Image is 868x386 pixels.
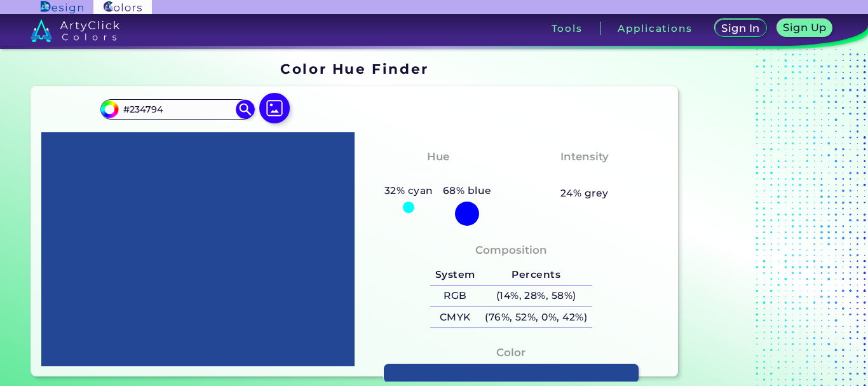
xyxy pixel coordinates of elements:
img: ArtyClick Design logo [41,1,83,13]
h5: CMYK [430,307,480,328]
h3: Tools [552,24,583,33]
h5: 24% grey [560,185,609,202]
h4: Composition [475,241,547,259]
h3: Moderate [551,168,618,183]
a: Sign In [717,20,764,36]
h5: (14%, 28%, 58%) [480,286,592,307]
h5: Sign Up [785,23,825,32]
h5: System [430,264,480,285]
img: icon picture [259,93,290,123]
h4: Intensity [560,148,609,166]
a: Sign Up [780,20,830,36]
h5: 32% cyan [379,183,438,199]
h4: Hue [427,148,449,166]
h1: Color Hue Finder [280,59,428,78]
h5: Sign In [724,24,758,33]
h5: (76%, 52%, 0%, 42%) [480,307,592,328]
h3: Applications [618,24,692,33]
input: type color.. [119,100,237,118]
h5: 68% blue [438,183,496,199]
img: logo_artyclick_colors_white.svg [31,19,120,42]
h5: RGB [430,286,480,307]
h3: Tealish Blue [397,168,480,183]
img: icon search [236,100,255,119]
h5: Percents [480,264,592,285]
h4: Color [496,343,526,362]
